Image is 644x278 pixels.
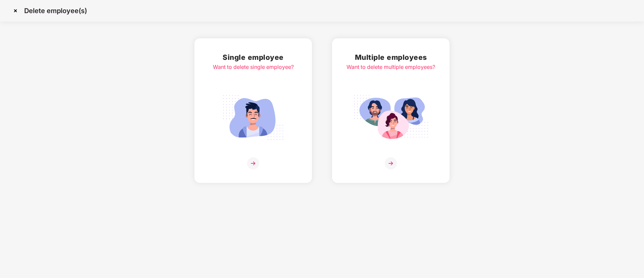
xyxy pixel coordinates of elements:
img: svg+xml;base64,PHN2ZyB4bWxucz0iaHR0cDovL3d3dy53My5vcmcvMjAwMC9zdmciIHdpZHRoPSIzNiIgaGVpZ2h0PSIzNi... [247,157,259,169]
h2: Multiple employees [347,52,435,63]
img: svg+xml;base64,PHN2ZyBpZD0iQ3Jvc3MtMzJ4MzIiIHhtbG5zPSJodHRwOi8vd3d3LnczLm9yZy8yMDAwL3N2ZyIgd2lkdG... [10,5,21,16]
div: Want to delete single employee? [213,63,294,71]
div: Want to delete multiple employees? [347,63,435,71]
img: svg+xml;base64,PHN2ZyB4bWxucz0iaHR0cDovL3d3dy53My5vcmcvMjAwMC9zdmciIGlkPSJTaW5nbGVfZW1wbG95ZWUiIH... [216,91,291,144]
img: svg+xml;base64,PHN2ZyB4bWxucz0iaHR0cDovL3d3dy53My5vcmcvMjAwMC9zdmciIGlkPSJNdWx0aXBsZV9lbXBsb3llZS... [353,91,428,144]
img: svg+xml;base64,PHN2ZyB4bWxucz0iaHR0cDovL3d3dy53My5vcmcvMjAwMC9zdmciIHdpZHRoPSIzNiIgaGVpZ2h0PSIzNi... [385,157,397,169]
p: Delete employee(s) [24,7,87,15]
h2: Single employee [213,52,294,63]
